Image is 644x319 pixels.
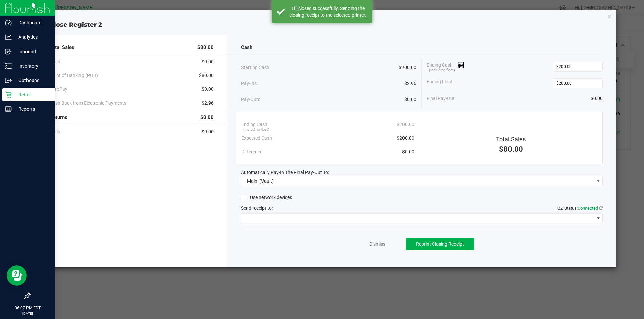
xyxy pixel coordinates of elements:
span: Total Sales [496,136,526,143]
span: Connected [578,206,598,211]
p: [DATE] [3,311,52,316]
span: Reprint Closing Receipt [416,241,464,247]
span: $0.00 [402,148,414,155]
span: $80.00 [199,72,214,79]
span: -$2.96 [200,100,214,107]
span: Ending Cash [427,62,464,72]
span: (including float) [243,127,269,133]
span: $200.00 [399,64,416,71]
span: (Vault) [259,178,274,184]
span: $0.00 [202,58,214,65]
inline-svg: Outbound [5,77,12,84]
p: Dashboard [12,19,52,27]
label: Use network devices [241,194,292,201]
inline-svg: Reports [5,106,12,112]
span: Main [247,178,257,184]
span: QZ Status: [557,206,603,211]
span: Send receipt to: [241,205,273,211]
p: Reports [12,105,52,113]
span: Starting Cash [241,64,269,71]
div: Returns [50,110,214,125]
span: Cash Back from Electronic Payments [50,100,126,107]
p: Outbound [12,76,52,84]
span: Expected Cash [241,135,272,142]
iframe: Resource center [7,265,27,286]
span: $0.00 [202,128,214,135]
span: $200.00 [397,121,414,128]
a: Dismiss [369,241,385,248]
inline-svg: Inbound [5,48,12,55]
p: 06:07 PM EDT [3,305,52,311]
span: Pay-Outs [241,96,260,103]
span: $0.00 [591,95,603,102]
div: Till closed successfully. Sending the closing receipt to the selected printer. [288,5,367,18]
span: Ending Cash [241,121,267,128]
span: (including float) [429,68,455,73]
p: Retail [12,91,52,99]
span: $0.00 [404,96,416,103]
span: $80.00 [499,145,523,153]
span: $2.96 [404,80,416,87]
p: Inbound [12,48,52,56]
span: Pay-Ins [241,80,257,87]
button: Reprint Closing Receipt [406,238,474,250]
span: Total Sales [50,44,74,51]
span: $80.00 [197,44,214,51]
span: Ending Float [427,78,453,88]
div: Close Register 2 [33,20,616,29]
span: Final Pay-Out [427,95,455,102]
inline-svg: Analytics [5,34,12,41]
inline-svg: Dashboard [5,19,12,26]
span: $0.00 [200,114,214,122]
span: Point of Banking (POB) [50,72,98,79]
inline-svg: Retail [5,91,12,98]
span: Automatically Pay-In The Final Pay-Out To: [241,170,329,175]
p: Analytics [12,33,52,41]
span: $0.00 [202,86,214,93]
span: $200.00 [397,135,414,142]
span: Cash [241,44,252,51]
p: Inventory [12,62,52,70]
inline-svg: Inventory [5,63,12,69]
span: Difference [241,148,262,155]
span: AeroPay [50,86,67,93]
